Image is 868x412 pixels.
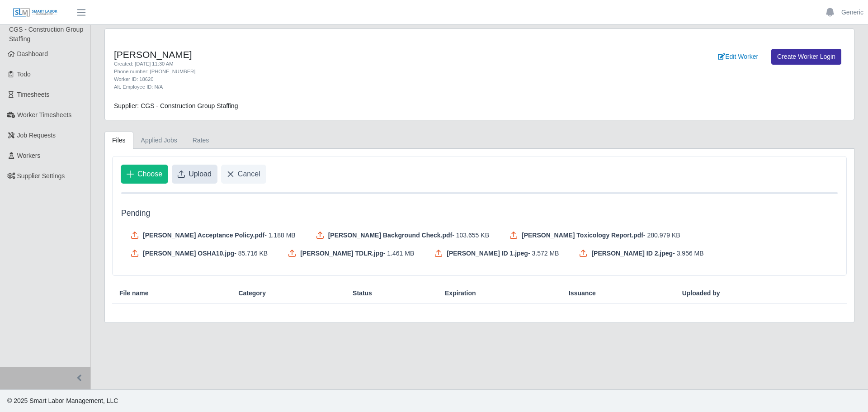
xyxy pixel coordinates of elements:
a: Generic [841,8,863,17]
div: Created: [DATE] 11:30 AM [114,60,535,68]
span: Cancel [238,169,260,180]
h4: [PERSON_NAME] [114,49,535,60]
span: Upload [189,169,212,180]
button: Cancel [221,165,266,184]
span: Expiration [445,289,476,298]
span: Status [353,289,372,298]
span: - 280.979 KB [643,231,680,240]
span: - 3.572 MB [528,249,559,258]
a: Create Worker Login [771,49,841,65]
a: Rates [185,132,217,149]
h5: Pending [121,208,838,218]
span: Job Requests [17,132,56,139]
span: Category [238,289,266,298]
div: Alt. Employee ID: N/A [114,83,535,91]
span: [PERSON_NAME] Background Check.pdf [328,231,453,240]
div: Worker ID: 18620 [114,76,535,83]
span: Workers [17,152,41,159]
a: Files [104,132,133,149]
span: [PERSON_NAME] ID 2.jpeg [591,249,673,258]
span: Issuance [569,289,596,298]
span: [PERSON_NAME] Acceptance Policy.pdf [143,231,264,240]
span: Uploaded by [682,289,720,298]
div: Phone number: [PHONE_NUMBER] [114,68,535,76]
span: - 3.956 MB [673,249,703,258]
span: [PERSON_NAME] TDLR.jpg [300,249,383,258]
span: - 103.655 KB [452,231,489,240]
span: File name [119,289,149,298]
button: Upload [172,165,217,184]
span: Supplier: CGS - Construction Group Staffing [114,102,238,109]
span: Worker Timesheets [17,111,71,118]
span: - 1.461 MB [383,249,414,258]
span: - 85.716 KB [234,249,268,258]
a: Applied Jobs [133,132,185,149]
button: Choose [121,165,168,184]
img: SLM Logo [13,8,58,18]
span: © 2025 Smart Labor Management, LLC [7,397,118,404]
span: CGS - Construction Group Staffing [9,26,83,43]
span: [PERSON_NAME] ID 1.jpeg [447,249,528,258]
span: Dashboard [17,50,48,57]
span: [PERSON_NAME] Toxicology Report.pdf [522,231,643,240]
span: - 1.188 MB [264,231,295,240]
span: Todo [17,71,31,78]
span: Timesheets [17,91,50,98]
span: Supplier Settings [17,172,65,180]
span: [PERSON_NAME] OSHA10.jpg [143,249,234,258]
a: Edit Worker [712,49,764,65]
span: Choose [137,169,162,180]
